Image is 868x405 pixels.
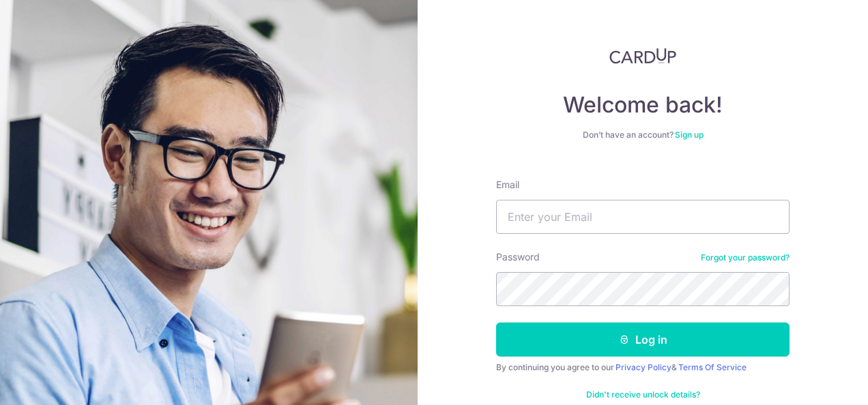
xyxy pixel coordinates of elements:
[496,322,790,357] button: Log in
[609,48,676,64] img: CardUp Logo
[678,362,747,372] a: Terms Of Service
[586,389,700,400] a: Didn't receive unlock details?
[675,130,704,140] a: Sign up
[496,178,519,192] label: Email
[496,91,790,119] h4: Welcome back!
[616,362,671,372] a: Privacy Policy
[496,250,540,264] label: Password
[496,200,790,234] input: Enter your Email
[496,362,790,373] div: By continuing you agree to our &
[701,252,790,263] a: Forgot your password?
[496,130,790,140] div: Don’t have an account?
